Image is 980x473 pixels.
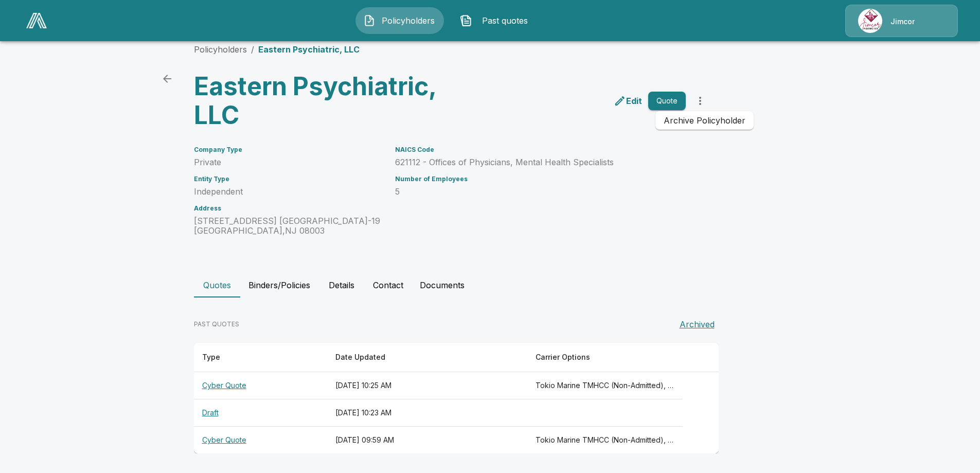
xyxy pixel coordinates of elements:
th: Cyber Quote [194,372,327,399]
span: Policyholders [380,14,436,27]
a: Policyholders [194,44,247,55]
button: Past quotes IconPast quotes [452,7,541,34]
button: Details [318,273,365,297]
h3: Eastern Psychiatric, LLC [194,72,448,130]
p: Edit [626,95,642,107]
h6: Company Type [194,146,383,153]
th: [DATE] 09:59 AM [327,427,527,454]
h6: NAICS Code [395,146,685,153]
th: Carrier Options [527,343,683,372]
th: Date Updated [327,343,527,372]
p: Eastern Psychiatric, LLC [258,43,360,56]
p: Private [194,157,383,167]
button: Archived [675,314,719,335]
p: [STREET_ADDRESS] [GEOGRAPHIC_DATA]-19 [GEOGRAPHIC_DATA] , NJ 08003 [194,216,383,236]
th: Cyber Quote [194,427,327,454]
nav: breadcrumb [194,43,360,56]
a: Archive Policyholder [655,111,754,130]
th: Type [194,343,327,372]
th: [DATE] 10:23 AM [327,399,527,427]
button: more [690,91,710,111]
table: responsive table [194,343,719,453]
p: Independent [194,187,383,197]
p: 621112 - Offices of Physicians, Mental Health Specialists [395,157,685,167]
h6: Address [194,205,383,212]
button: Documents [412,273,473,297]
img: Policyholders Icon [363,14,376,27]
button: Policyholders IconPolicyholders [355,7,444,34]
a: back [157,68,177,89]
p: PAST QUOTES [194,320,239,329]
th: Tokio Marine TMHCC (Non-Admitted), At-Bay (Non-Admitted), Beazley, Elpha (Non-Admitted) Enhanced,... [527,427,683,454]
button: Contact [365,273,412,297]
img: Past quotes Icon [460,14,472,27]
th: [DATE] 10:25 AM [327,372,527,399]
span: Past quotes [476,14,533,27]
a: edit [612,93,644,109]
button: Quote [648,92,686,111]
button: Binders/Policies [240,273,318,297]
li: / [251,43,254,56]
button: Quotes [194,273,240,297]
h6: Number of Employees [395,176,685,183]
th: Tokio Marine TMHCC (Non-Admitted), At-Bay (Non-Admitted), Beazley, Elpha (Non-Admitted) Enhanced,... [527,372,683,399]
div: policyholder tabs [194,273,787,297]
p: 5 [395,187,685,197]
h6: Entity Type [194,176,383,183]
img: AA Logo [26,13,47,28]
th: Draft [194,399,327,427]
